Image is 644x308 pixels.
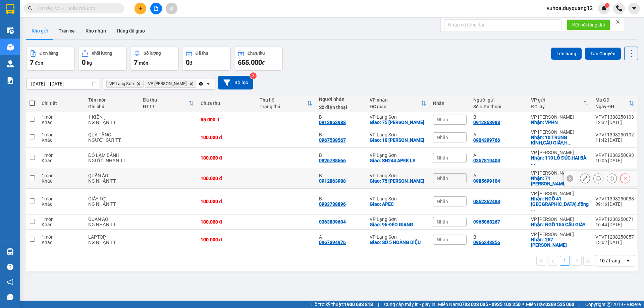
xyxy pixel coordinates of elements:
span: Hỗ trợ kỹ thuật: [311,301,373,308]
div: Chưa thu [201,101,253,106]
div: VP Lạng Sơn [370,152,426,158]
div: QUẦN ÁO [88,173,136,178]
div: Giao: SỐ 5 HOÀNG DIỆU [370,240,426,245]
div: Giao: 10 HÙNG VƯƠNG [370,137,426,143]
div: VP [PERSON_NAME] [531,217,589,222]
span: plus [138,6,143,11]
div: 0912863988 [319,178,346,184]
div: Sửa đơn hàng [580,173,590,183]
div: VP [PERSON_NAME] [531,170,589,176]
input: Tìm tên, số ĐT hoặc mã đơn [37,5,116,12]
div: Số lượng [144,51,161,56]
div: 100.000 đ [201,219,253,225]
div: A [319,234,363,240]
div: VP [PERSON_NAME] [531,114,589,120]
div: B [473,114,524,120]
svg: open [626,258,631,263]
div: LAPTOP [88,234,136,240]
input: Nhập số tổng đài [444,19,561,30]
span: close [615,19,620,24]
div: 10 / trang [599,257,620,264]
span: 655.000 [238,58,262,66]
span: search [28,6,33,11]
div: Nhận: NGÕ 155 CẦU GIẤY [531,222,589,227]
div: 1 món [42,114,81,120]
div: Giao: 75 LÝ THƯỜNG KIỆT [370,178,426,184]
span: | [378,301,379,308]
div: VP nhận [370,97,421,103]
div: Chi tiết [42,101,81,106]
div: Mã GD [595,97,629,103]
button: Kho nhận [80,23,111,39]
th: Toggle SortBy [366,95,430,112]
div: 0826788666 [319,158,346,163]
svg: Delete [137,82,141,86]
th: Toggle SortBy [256,95,315,112]
button: Kho gửi [26,23,53,39]
button: aim [166,3,177,14]
div: NG NHẬN TT [88,178,136,184]
div: VP [PERSON_NAME] [531,129,589,135]
div: QUẦN ÁO [88,217,136,222]
div: 0357819408 [473,158,500,163]
div: NG NHẬN TT [88,201,136,207]
div: 1 món [42,196,81,201]
div: Khác [42,240,81,245]
div: 11:42 [DATE] [595,137,634,143]
img: warehouse-icon [7,60,14,67]
div: ĐỒ LÀM BÁNH [88,152,136,158]
strong: 1900 633 818 [344,302,373,307]
span: notification [7,279,13,285]
span: caret-down [631,5,637,11]
div: Nhận: 110 LÒ ĐÚC,HAI BÀ TRƯNG,HÀ NỘI [531,155,589,166]
span: | [579,301,580,308]
div: NG NHẬN TT [88,120,136,125]
span: Nhãn [437,176,448,181]
button: Kết nối tổng đài [567,19,610,30]
span: message [7,294,13,300]
div: Số điện thoại [319,105,363,110]
div: VP Lạng Sơn [370,196,426,201]
div: ĐC lấy [531,104,583,109]
div: 0912863988 [319,120,346,125]
div: Số điện thoại [473,104,524,109]
div: Nhãn [433,101,467,106]
button: Bộ lọc [218,76,253,89]
span: kg [87,60,92,66]
div: 100.000 đ [201,135,253,140]
span: ... [568,140,572,145]
div: VPVT1308250093 [595,152,634,158]
div: B [319,196,363,201]
span: VP Minh Khai, close by backspace [145,80,196,88]
span: 1 [606,3,608,8]
div: 100.000 đ [201,199,253,204]
div: 0862362488 [473,199,500,204]
span: ⚪️ [522,303,524,306]
span: VP Lạng Sơn [109,81,134,86]
span: ... [531,161,535,166]
sup: 3 [250,72,257,79]
img: phone-icon [616,5,622,11]
div: B [319,114,363,120]
span: Cung cấp máy in - giấy in: [384,301,436,308]
div: 1 món [42,173,81,178]
span: Nhãn [437,135,448,140]
div: 100.000 đ [201,176,253,181]
div: Khác [42,178,81,184]
button: caret-down [628,3,640,14]
div: Khác [42,158,81,163]
div: Nhận: 257 TRẦN QUỐC HOÀN [531,237,589,248]
span: Nhãn [437,219,448,225]
div: NGƯỜI GỬI TT [88,137,136,143]
div: VPVT1308250102 [595,132,634,137]
th: Toggle SortBy [528,95,592,112]
span: file-add [154,6,158,11]
div: Nhận: 71 TUỆ TĨNH,HAI BÀ TRƯNG,HÀ NỘI [531,176,589,186]
strong: 0708 023 035 - 0935 103 250 [459,302,521,307]
div: Khác [42,120,81,125]
div: 100.000 đ [201,237,253,242]
th: Toggle SortBy [592,95,637,112]
div: 16:44 [DATE] [595,222,634,227]
span: aim [169,6,174,11]
div: Giao: SH244 APEK LS [370,158,426,163]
